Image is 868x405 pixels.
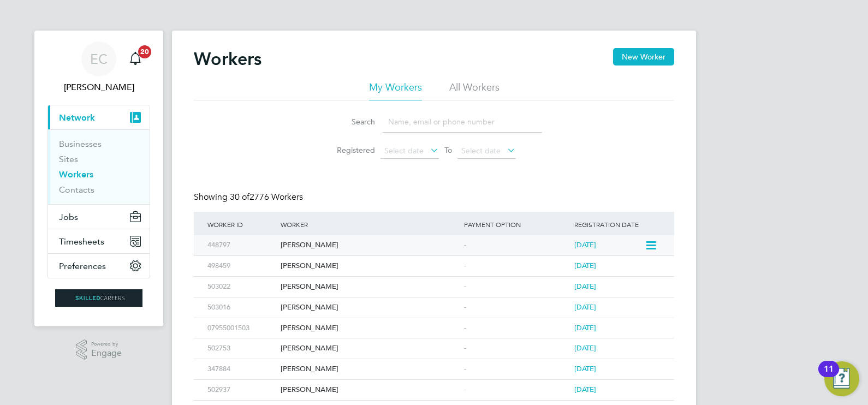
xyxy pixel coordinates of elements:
button: Timesheets [48,229,150,253]
a: 498459[PERSON_NAME]-[DATE] [205,255,663,265]
div: - [461,235,572,255]
h2: Workers [194,48,261,70]
div: [PERSON_NAME] [278,235,461,255]
span: EC [90,52,108,66]
a: Contacts [59,184,94,195]
div: 498459 [205,256,278,276]
span: Engage [91,349,122,358]
div: - [461,338,572,359]
div: [PERSON_NAME] [278,318,461,338]
span: Powered by [91,340,122,349]
div: Worker [278,212,461,237]
span: [DATE] [574,240,596,249]
div: - [461,297,572,318]
div: - [461,359,572,379]
li: My Workers [369,81,422,100]
li: All Workers [449,81,500,100]
label: Registered [326,145,375,155]
input: Name, email or phone number [383,111,542,133]
div: Showing [194,192,305,203]
span: [DATE] [574,302,596,312]
a: Workers [59,169,93,180]
a: Sites [59,154,78,164]
div: - [461,380,572,400]
div: Worker ID [205,212,278,237]
span: 20 [138,45,151,58]
span: Preferences [59,261,106,271]
span: [DATE] [574,364,596,373]
span: [DATE] [574,385,596,394]
button: Network [48,105,150,129]
span: 30 of [230,192,249,202]
div: [PERSON_NAME] [278,359,461,379]
div: [PERSON_NAME] [278,297,461,318]
a: 448797[PERSON_NAME]-[DATE] [205,235,645,244]
div: Registration Date [572,212,663,237]
div: 502753 [205,338,278,359]
div: 503022 [205,277,278,297]
a: 502753[PERSON_NAME]-[DATE] [205,338,663,347]
a: 502937[PERSON_NAME]-[DATE] [205,379,663,389]
button: Preferences [48,254,150,278]
span: [DATE] [574,282,596,291]
label: Search [326,117,375,127]
span: Select date [384,146,424,156]
a: 07955001503[PERSON_NAME]-[DATE] [205,318,663,327]
span: [DATE] [574,261,596,270]
span: [DATE] [574,323,596,332]
div: [PERSON_NAME] [278,380,461,400]
div: 502937 [205,380,278,400]
div: - [461,256,572,276]
img: skilledcareers-logo-retina.png [55,289,142,307]
button: Open Resource Center, 11 new notifications [824,361,859,396]
a: Go to home page [47,289,150,307]
div: - [461,318,572,338]
span: Timesheets [59,236,104,247]
div: 347884 [205,359,278,379]
a: Businesses [59,139,102,149]
button: New Worker [613,48,674,65]
span: To [441,143,455,157]
div: - [461,277,572,297]
a: 347884[PERSON_NAME]-[DATE] [205,359,663,368]
span: Select date [461,146,501,156]
a: EC[PERSON_NAME] [47,41,150,94]
span: Jobs [59,212,78,222]
span: [DATE] [574,343,596,353]
a: 20 [124,41,146,76]
div: Network [48,129,150,204]
a: Powered byEngage [76,340,122,360]
div: [PERSON_NAME] [278,277,461,297]
span: 2776 Workers [230,192,303,202]
a: 503016[PERSON_NAME]-[DATE] [205,297,663,306]
div: [PERSON_NAME] [278,338,461,359]
div: 503016 [205,297,278,318]
nav: Main navigation [34,31,163,326]
div: Payment Option [461,212,572,237]
a: 503022[PERSON_NAME]-[DATE] [205,276,663,285]
div: 448797 [205,235,278,255]
span: Network [59,112,95,123]
div: [PERSON_NAME] [278,256,461,276]
div: 07955001503 [205,318,278,338]
button: Jobs [48,205,150,229]
span: Ernie Crowe [47,81,150,94]
div: 11 [824,369,834,383]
